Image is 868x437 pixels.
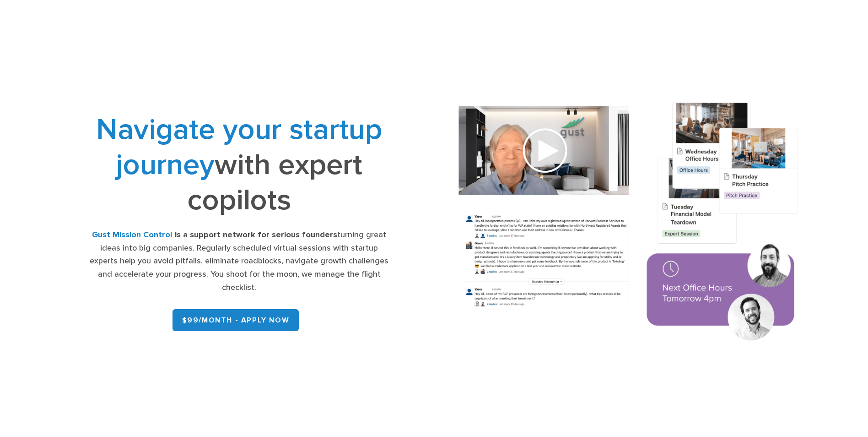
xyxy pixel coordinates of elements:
[175,230,337,240] strong: is a support network for serious founders
[173,309,299,331] a: $99/month - APPLY NOW
[92,230,173,240] strong: Gust Mission Control
[89,112,390,218] h1: with expert copilots
[441,89,816,358] img: Composition of calendar events, a video call presentation, and chat rooms
[89,229,390,295] div: turning great ideas into big companies. Regularly scheduled virtual sessions with startup experts...
[96,112,382,182] span: Navigate your startup journey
